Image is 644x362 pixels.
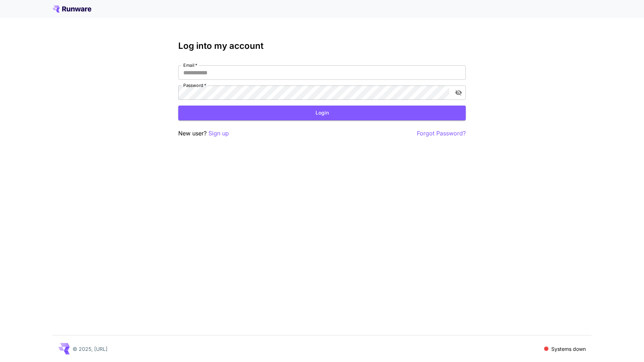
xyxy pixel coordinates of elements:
[183,82,206,88] label: Password
[178,129,229,138] p: New user?
[73,345,107,353] p: © 2025, [URL]
[178,106,466,120] button: Login
[183,62,197,68] label: Email
[208,129,229,138] button: Sign up
[551,345,586,353] p: Systems down
[417,129,466,138] button: Forgot Password?
[178,41,466,51] h3: Log into my account
[452,86,465,99] button: toggle password visibility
